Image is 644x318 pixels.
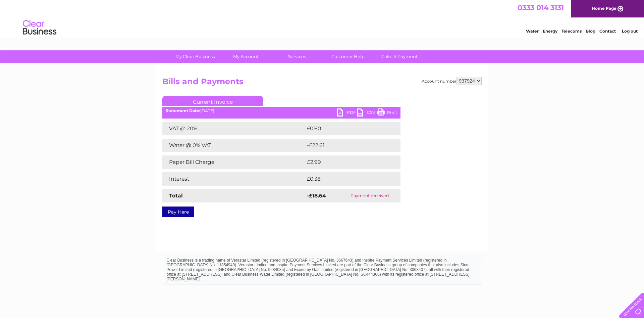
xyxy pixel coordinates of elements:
div: Clear Business is a trading name of Verastar Limited (registered in [GEOGRAPHIC_DATA] No. 3667643... [164,4,481,33]
td: £2.99 [305,155,385,169]
img: logo.png [22,17,57,38]
h2: Bills and Payments [162,77,482,90]
td: VAT @ 20% [162,122,305,135]
a: Make A Payment [371,50,427,63]
a: 0333 014 3131 [518,3,564,12]
a: Water [526,29,539,34]
td: Payment received [339,189,400,202]
a: Services [269,50,325,63]
a: Print [377,108,397,118]
div: [DATE] [162,108,400,113]
strong: -£18.64 [307,192,326,199]
div: Account number [422,77,482,85]
a: Customer Help [320,50,376,63]
td: Water @ 0% VAT [162,139,305,152]
a: My Clear Business [167,50,223,63]
td: Paper Bill Charge [162,155,305,169]
a: Energy [543,29,557,34]
a: CSV [357,108,377,118]
td: -£22.61 [305,139,387,152]
strong: Total [169,192,183,199]
a: Current Invoice [162,96,263,106]
a: PDF [337,108,357,118]
td: Interest [162,172,305,186]
a: Blog [586,29,595,34]
b: Statement Date: [166,108,200,113]
a: Contact [599,29,616,34]
a: Pay Here [162,207,194,217]
a: My Account [218,50,274,63]
td: £0.60 [305,122,385,135]
td: £0.38 [305,172,385,186]
a: Log out [622,29,638,34]
a: Telecoms [561,29,582,34]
